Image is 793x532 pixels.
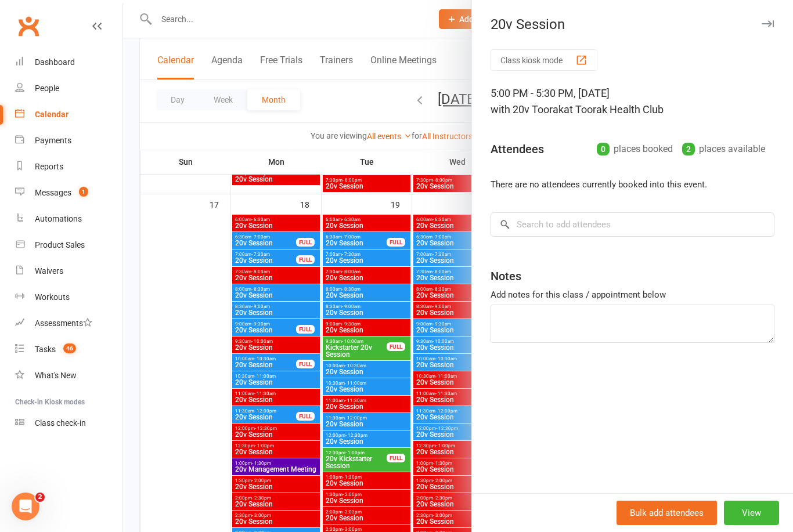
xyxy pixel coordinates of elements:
div: Attendees [491,141,544,157]
a: Tasks 46 [15,336,122,363]
div: What's New [35,371,77,380]
div: Add notes for this class / appointment below [491,288,774,302]
div: Assessments [35,319,92,328]
div: Waivers [35,266,63,276]
button: Class kiosk mode [491,49,597,71]
a: People [15,75,122,102]
a: Dashboard [15,49,122,75]
div: Automations [35,214,82,223]
div: places available [682,141,765,157]
div: Reports [35,162,63,171]
div: places booked [597,141,673,157]
a: Workouts [15,284,122,310]
div: 0 [597,143,610,155]
div: Dashboard [35,57,75,67]
div: Workouts [35,292,70,302]
button: View [724,501,779,525]
input: Search to add attendees [491,212,774,237]
div: Class check-in [35,418,86,428]
span: at Toorak Health Club [564,103,664,115]
a: Calendar [15,102,122,128]
div: Messages [35,188,71,197]
div: People [35,84,59,93]
span: 2 [35,493,45,502]
a: Class kiosk mode [15,410,122,436]
a: Product Sales [15,232,122,258]
iframe: Intercom live chat [12,493,39,520]
a: What's New [15,363,122,389]
div: Calendar [35,110,69,119]
span: 46 [63,343,76,353]
a: Reports [15,154,122,180]
a: Clubworx [14,12,43,41]
a: Assessments [15,310,122,336]
button: Bulk add attendees [617,501,717,525]
span: with 20v Toorak [491,103,564,115]
li: There are no attendees currently booked into this event. [491,178,774,191]
span: 1 [79,187,88,197]
div: 2 [682,143,695,155]
div: 20v Session [472,16,793,32]
a: Waivers [15,258,122,284]
a: Messages 1 [15,180,122,206]
div: Payments [35,136,71,145]
div: Product Sales [35,240,85,249]
a: Automations [15,206,122,232]
div: Notes [491,268,521,284]
a: Payments [15,128,122,154]
div: 5:00 PM - 5:30 PM, [DATE] [491,85,774,118]
div: Tasks [35,345,56,354]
